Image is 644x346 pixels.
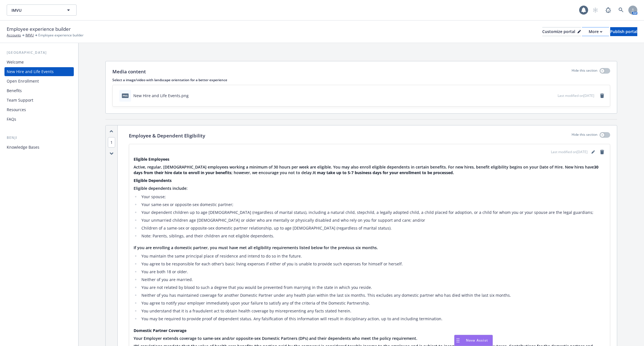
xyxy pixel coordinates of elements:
[4,67,74,76] a: New Hire and Life Events
[129,132,205,139] p: Employee & Dependent Eligibility
[4,77,74,86] a: Open Enrollment
[454,335,493,346] button: Nova Assist
[4,58,74,67] a: Welcome
[134,178,172,183] strong: ​Eligible Dependents​
[582,27,609,36] button: More
[7,143,39,152] div: Knowledge Bases
[134,336,605,341] h4: Your Employer extends coverage to same-sex and/or opposite-sex Domestic Partners (DPs) and their ...
[7,115,16,124] div: FAQs
[140,209,605,216] li: Your dependent children up to age [DEMOGRAPHIC_DATA] (regardless of marital status), including a ...
[558,93,594,98] span: Last modified on [DATE]
[466,338,488,343] span: Nova Assist
[108,139,115,145] button: 1
[313,170,454,175] strong: It may take up to 5-7 business days for your enrollment to be processed.​
[550,93,555,99] button: preview file
[454,335,461,346] div: Drag to move
[134,328,186,333] strong: Domestic Partner Coverage
[4,143,74,152] a: Knowledge Bases
[140,217,605,224] li: Your unmarried children age [DEMOGRAPHIC_DATA] or older who are mentally or physically disabled a...
[122,93,129,98] span: png
[140,292,605,299] li: Neither of you has maintained coverage for another Domestic Partner under any health plan within ...
[603,4,614,16] a: Report a Bug
[610,27,637,36] button: Publish portal
[542,27,581,36] button: Customize portal
[599,149,605,155] a: remove
[7,25,71,33] span: Employee experience builder
[7,4,77,16] button: IMVU
[7,86,22,95] div: Benefits
[4,115,74,124] a: FAQs
[599,92,605,99] a: remove
[4,96,74,105] a: Team Support
[108,137,115,148] span: 1
[140,315,605,322] li: You may be required to provide proof of dependent status. Any falsification of this information w...
[551,149,588,155] span: Last modified on [DATE]
[7,77,39,86] div: Open Enrollment
[572,68,597,75] p: Hide this section
[7,33,21,38] a: Accounts
[7,58,24,67] div: Welcome
[4,105,74,114] a: Resources
[4,86,74,95] a: Benefits
[133,93,189,99] div: New Hire and Life Events.png
[572,132,597,139] p: Hide this section
[112,68,146,75] p: Media content
[38,33,84,38] span: Employee experience builder
[140,268,605,275] li: You are both 18 or older.
[4,50,74,55] div: [GEOGRAPHIC_DATA]
[140,193,605,200] li: Your spouse;
[7,67,54,76] div: New Hire and Life Events
[590,149,596,155] a: editPencil
[25,33,34,38] a: IMVU
[615,4,627,16] a: Search
[140,233,605,239] li: Note: Parents, siblings, and their children are not eligible dependents.
[11,7,60,13] span: IMVU
[140,201,605,208] li: Your same-sex or opposite-sex domestic partner;
[4,135,74,141] div: Benji
[590,4,601,16] a: Start snowing
[589,27,602,36] div: More
[140,284,605,291] li: You are not related by blood to such a degree that you would be prevented from marrying in the st...
[134,245,605,251] h4: If you are enrolling a domestic partner, you must have met all eligibility requirements listed be...
[134,156,169,162] strong: Eligible Employees
[140,300,605,307] li: You agree to notify your employer immediately upon your failure to satisfy any of the criteria of...
[134,186,605,191] h4: Eligible dependents include:
[140,253,605,259] li: You maintain the same principal place of residence and intend to do so in the future.
[140,225,605,232] li: Children of a same-sex or opposite-sex domestic partner relationship, up to age [DEMOGRAPHIC_DATA...
[140,276,605,283] li: Neither of you are married.
[134,164,598,175] strong: 30 days from their hire date to enroll in your benefits
[112,78,610,82] p: Select a image/video with landscape orientation for a better experience
[7,96,33,105] div: Team Support
[140,308,605,314] li: You understand that it is a fraudulent act to obtain health coverage by misrepresenting any facts...
[541,93,546,99] button: download file
[134,164,605,176] h4: Active, regular, [DEMOGRAPHIC_DATA] employees working a minimum of 30 hours per week are eligible...
[140,261,605,267] li: You agree to be responsible for each other’s basic living expenses if either of you is unable to ...
[7,105,26,114] div: Resources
